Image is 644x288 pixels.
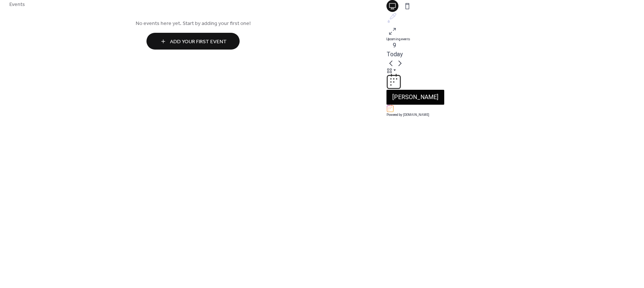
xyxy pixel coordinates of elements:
[384,39,405,61] button: 9Today
[170,38,227,46] span: Add Your First Event
[9,33,377,50] a: Add Your First Event
[9,20,377,28] span: No events here yet. Start by adding your first one!
[403,113,429,117] a: [DOMAIN_NAME]
[386,37,644,41] div: Upcoming events
[146,33,240,50] button: Add Your First Event
[386,90,444,105] button: [PERSON_NAME]
[386,113,644,117] div: Powered by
